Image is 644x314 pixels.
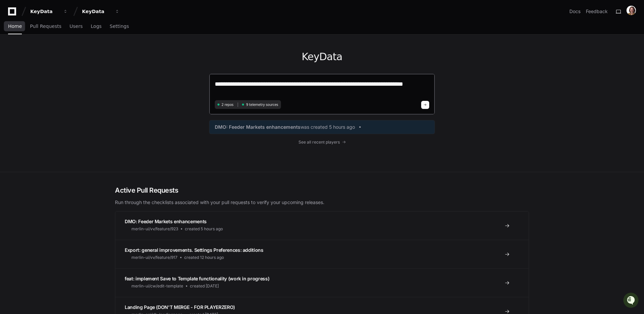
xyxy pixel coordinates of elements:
span: merlin-ui/vv/feature/917 [131,255,177,260]
a: Export: general improvements. Settings Preferences: additionsmerlin-ui/vv/feature/917created 12 h... [115,240,529,268]
a: Home [8,19,22,34]
span: Users [70,24,83,28]
span: Logs [91,24,102,28]
iframe: Open customer support [622,292,641,310]
a: Logs [91,19,102,34]
button: KeyData [28,5,71,17]
img: 1756235613930-3d25f9e4-fa56-45dd-b3ad-e072dfbd1548 [7,50,19,62]
span: Landing Page (DON'T MERGE - FOR PLAYERZERO) [125,304,235,310]
a: Users [70,19,83,34]
span: Export: general improvements. Settings Preferences: additions [125,247,264,253]
a: feat: implement Save to Template functionality (work in progress)merlin-ui/cw/edit-templatecreate... [115,268,529,297]
a: DMO: Feeder Markets enhancementswas created 5 hours ago [215,124,429,130]
div: KeyData [82,8,111,15]
p: Run through the checklists associated with your pull requests to verify your upcoming releases. [115,199,529,206]
img: ACg8ocLxjWwHaTxEAox3-XWut-danNeJNGcmSgkd_pWXDZ2crxYdQKg=s96-c [627,6,636,15]
span: [DATE] [59,90,73,95]
span: Home [8,24,22,28]
div: Past conversations [7,73,45,79]
span: Settings [110,24,129,28]
div: Welcome [7,27,122,38]
a: Docs [569,8,580,15]
a: Pull Requests [30,19,61,34]
span: DMO: Feeder Markets enhancements [125,219,207,224]
span: feat: implement Save to Template functionality (work in progress) [125,276,269,281]
a: DMO: Feeder Markets enhancementsmerlin-ui/vv/feature/923created 5 hours ago [115,211,529,240]
a: Powered byPylon [47,105,81,110]
div: Start new chat [30,50,110,57]
span: merlin-ui/vv/feature/923 [131,226,178,232]
img: 1756235613930-3d25f9e4-fa56-45dd-b3ad-e072dfbd1548 [13,90,19,96]
span: created 5 hours ago [185,226,223,232]
span: DMO: Feeder Markets enhancements [215,124,300,130]
button: Start new chat [114,52,122,60]
span: was created 5 hours ago [300,124,355,130]
div: KeyData [30,8,59,15]
span: 2 repos [222,102,234,107]
span: Pull Requests [30,24,61,28]
button: Feedback [586,8,608,15]
a: Settings [110,19,129,34]
img: Robert Klasen [7,84,17,99]
span: 9 telemetry sources [246,102,278,107]
span: merlin-ui/cw/edit-template [131,283,183,289]
span: See all recent players [298,140,340,145]
a: See all recent players [209,140,435,145]
h2: Active Pull Requests [115,186,529,195]
span: created [DATE] [190,283,219,289]
img: PlayerZero [7,7,20,20]
span: • [56,90,58,95]
button: See all [104,72,122,80]
span: Pylon [67,105,81,110]
img: 8294786374016_798e290d9caffa94fd1d_72.jpg [14,50,26,62]
span: created 12 hours ago [184,255,224,260]
span: [PERSON_NAME] [21,90,54,95]
h1: KeyData [209,51,435,63]
button: KeyData [79,5,122,17]
div: We're available if you need us! [30,57,92,62]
